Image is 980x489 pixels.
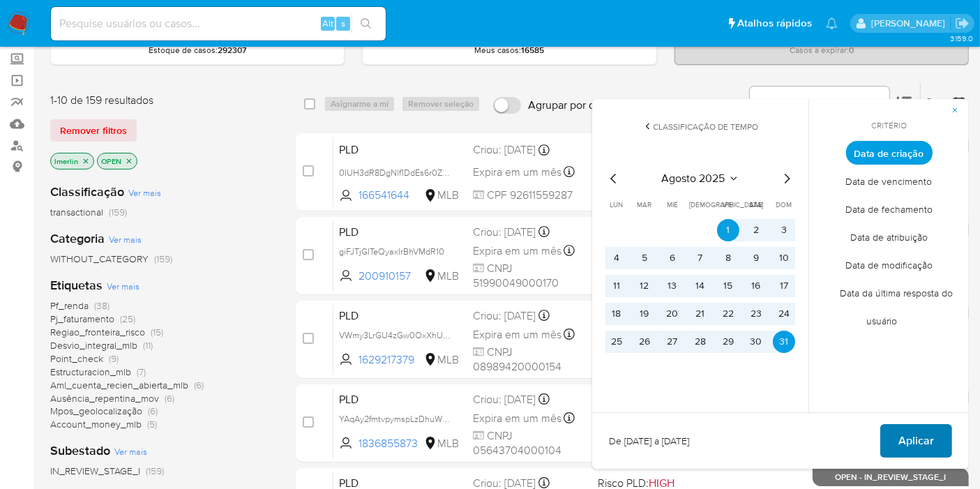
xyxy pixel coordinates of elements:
a: Sair [955,16,970,31]
span: Atalhos rápidos [737,16,812,31]
span: s [341,17,345,30]
input: Pesquise usuários ou casos... [51,15,386,33]
span: Alt [322,17,333,30]
span: 3.159.0 [950,33,973,44]
a: Notificações [826,17,838,29]
button: search-icon [352,14,380,33]
p: leticia.merlin@mercadolivre.com [871,17,950,30]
